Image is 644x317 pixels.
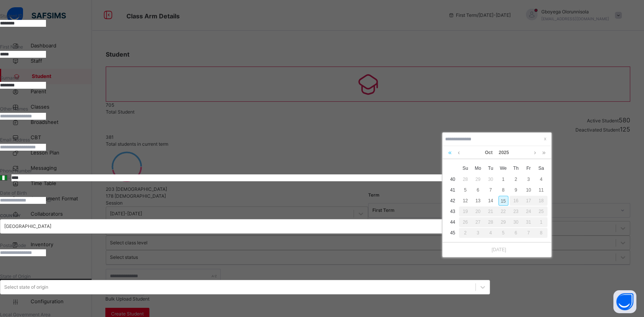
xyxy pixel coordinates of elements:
div: 13 [473,196,483,206]
td: October 11, 2025 [535,185,547,195]
div: 2 [511,174,521,184]
div: 19 [459,206,472,216]
td: October 5, 2025 [459,185,472,195]
td: November 2, 2025 [459,228,472,238]
th: Sat [535,163,547,174]
td: October 1, 2025 [497,174,510,185]
a: Next month (PageDown) [532,146,538,159]
td: October 31, 2025 [522,217,535,228]
td: 40 [446,174,459,185]
td: October 22, 2025 [497,206,510,217]
div: 22 [497,206,510,216]
th: Wed [497,163,510,174]
div: 30 [486,174,496,184]
th: Thu [510,163,522,174]
div: 7 [486,185,496,195]
div: 25 [535,206,547,216]
td: October 28, 2025 [484,217,497,228]
div: 8 [535,228,547,238]
td: October 26, 2025 [459,217,472,228]
div: 17 [522,196,535,206]
td: October 20, 2025 [472,206,484,217]
div: 5 [460,185,470,195]
th: Tue [484,163,497,174]
span: We [497,165,510,172]
div: 3 [472,228,484,238]
th: Sun [459,163,472,174]
td: October 15, 2025 [497,195,510,206]
a: [DATE] [488,246,506,253]
div: 1 [498,174,508,184]
td: 43 [446,206,459,217]
td: November 6, 2025 [510,228,522,238]
td: October 21, 2025 [484,206,497,217]
div: 7 [522,228,535,238]
td: 45 [446,228,459,238]
td: 44 [446,217,459,228]
td: October 13, 2025 [472,195,484,206]
td: November 7, 2025 [522,228,535,238]
span: Tu [484,165,497,172]
td: October 10, 2025 [522,185,535,195]
td: October 8, 2025 [497,185,510,195]
a: Previous month (PageUp) [456,146,462,159]
div: 4 [536,174,546,184]
td: October 27, 2025 [472,217,484,228]
td: October 18, 2025 [535,195,547,206]
th: Fri [522,163,535,174]
a: Last year (Control + left) [446,146,454,159]
div: Select state of origin [4,284,48,291]
td: September 30, 2025 [484,174,497,185]
td: October 19, 2025 [459,206,472,217]
div: 29 [497,217,510,227]
th: Mon [472,163,484,174]
td: 42 [446,195,459,206]
div: 6 [510,228,522,238]
td: November 1, 2025 [535,217,547,228]
div: 28 [484,217,497,227]
td: October 6, 2025 [472,185,484,195]
td: November 8, 2025 [535,228,547,238]
td: October 12, 2025 [459,195,472,206]
td: October 24, 2025 [522,206,535,217]
td: November 5, 2025 [497,228,510,238]
td: October 2, 2025 [510,174,522,185]
div: 12 [460,196,470,206]
td: October 23, 2025 [510,206,522,217]
td: October 9, 2025 [510,185,522,195]
td: September 29, 2025 [472,174,484,185]
td: September 28, 2025 [459,174,472,185]
div: 3 [524,174,534,184]
span: Sa [535,165,547,172]
td: October 17, 2025 [522,195,535,206]
div: 4 [484,228,497,238]
td: October 3, 2025 [522,174,535,185]
div: 14 [486,196,496,206]
div: 30 [510,217,522,227]
div: 11 [536,185,546,195]
div: 21 [484,206,497,216]
div: 20 [472,206,484,216]
td: 41 [446,185,459,195]
div: 28 [460,174,470,184]
span: Th [510,165,522,172]
td: October 4, 2025 [535,174,547,185]
div: 27 [472,217,484,227]
span: Mo [472,165,484,172]
button: Open asap [613,290,636,313]
span: Su [459,165,472,172]
td: October 29, 2025 [497,217,510,228]
td: October 16, 2025 [510,195,522,206]
div: 18 [535,196,547,206]
div: 8 [498,185,508,195]
div: 15 [498,196,508,206]
div: 31 [522,217,535,227]
div: 6 [473,185,483,195]
div: 1 [535,217,547,227]
td: October 14, 2025 [484,195,497,206]
div: 2 [459,228,472,238]
span: Fr [522,165,535,172]
div: 10 [524,185,534,195]
div: 23 [510,206,522,216]
td: October 7, 2025 [484,185,497,195]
